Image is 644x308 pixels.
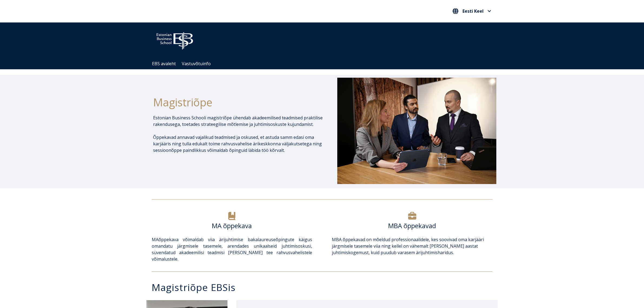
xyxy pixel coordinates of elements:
[153,134,323,153] p: Õppekavad annavad vajalikud teadmised ja oskused, et astuda samm edasi oma karjääris ning tulla e...
[332,236,492,256] p: õppekavad on mõeldud professionaalidele, kes soovivad oma karjääri järgmisele tasemele viia ning ...
[463,9,484,13] span: Eesti Keel
[149,58,501,69] div: Navigation Menu
[152,237,158,243] a: MA
[152,61,176,67] a: EBS avaleht
[451,7,493,16] nav: Vali oma keel
[302,37,368,43] span: Community for Growth and Resp
[153,96,323,109] h1: Magistriõpe
[332,237,342,243] a: MBA
[153,114,323,127] p: Estonian Business Schooli magistriõpe ühendab akadeemilised teadmised praktilise rakendusega, toe...
[182,61,211,67] a: Vastuvõtuinfo
[152,222,312,230] h6: MA õppekava
[152,237,312,262] span: õppekava võimaldab viia ärijuhtimise bakalaureuseõpingute käigus omandatu järgmisele tasemele, ar...
[152,28,198,51] img: ebs_logo2016_white
[152,283,498,292] h3: Magistriõpe EBSis
[451,7,493,15] button: Eesti Keel
[337,78,496,184] img: DSC_1073
[332,222,492,230] h6: MBA õppekavad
